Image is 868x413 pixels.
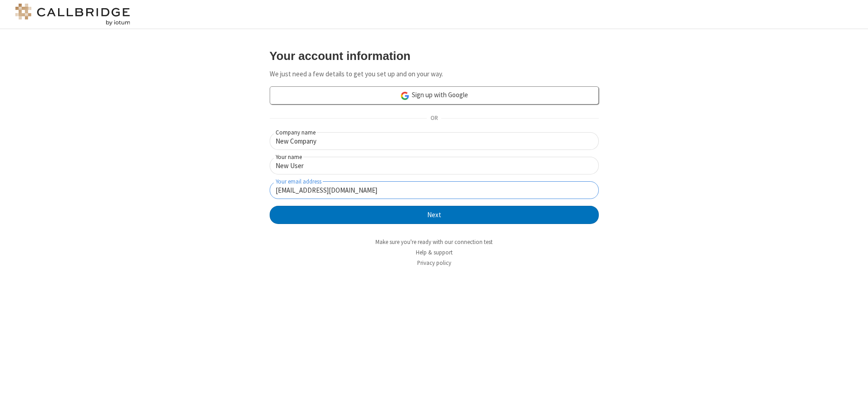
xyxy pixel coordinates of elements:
[270,132,599,150] input: Company name
[417,259,451,267] a: Privacy policy
[375,238,493,246] a: Make sure you're ready with our connection test
[14,4,132,25] img: logo@2x.png
[270,86,599,104] a: Sign up with Google
[270,206,599,224] button: Next
[270,50,599,62] h3: Your account information
[427,112,441,125] span: OR
[270,157,599,174] input: Your name
[270,69,599,80] p: We just need a few details to get you set up and on your way.
[270,181,599,199] input: Your email address
[416,249,453,256] a: Help & support
[400,91,410,101] img: google-icon.png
